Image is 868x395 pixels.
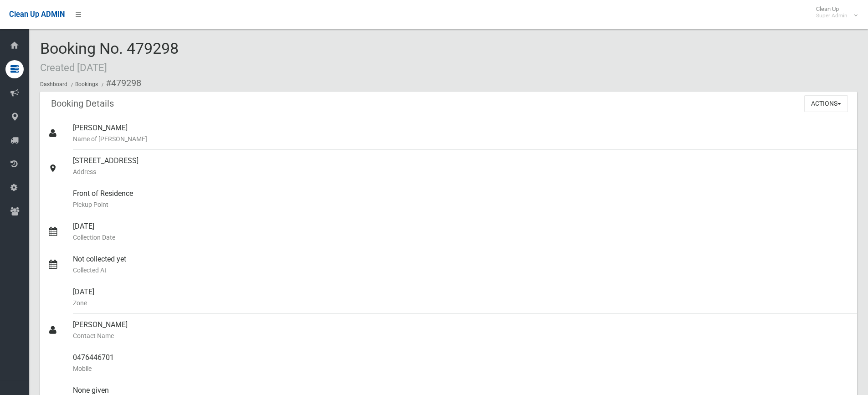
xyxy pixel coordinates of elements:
a: Bookings [75,81,98,87]
div: [DATE] [73,281,850,314]
button: Actions [804,95,848,112]
small: Mobile [73,363,850,374]
div: [DATE] [73,215,850,248]
div: [STREET_ADDRESS] [73,150,850,183]
small: Address [73,166,850,177]
small: Collected At [73,265,850,276]
a: Dashboard [40,81,67,87]
div: Front of Residence [73,183,850,215]
li: #479298 [99,75,141,92]
small: Pickup Point [73,199,850,210]
small: Contact Name [73,330,850,341]
span: Clean Up ADMIN [9,10,65,19]
small: Name of [PERSON_NAME] [73,133,850,144]
header: Booking Details [40,95,125,113]
small: Created [DATE] [40,62,107,73]
small: Zone [73,298,850,308]
div: Not collected yet [73,248,850,281]
small: Collection Date [73,232,850,243]
small: Super Admin [816,12,847,19]
span: Clean Up [812,5,857,19]
div: 0476446701 [73,347,850,380]
div: [PERSON_NAME] [73,314,850,347]
span: Booking No. 479298 [40,39,179,75]
div: [PERSON_NAME] [73,117,850,150]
